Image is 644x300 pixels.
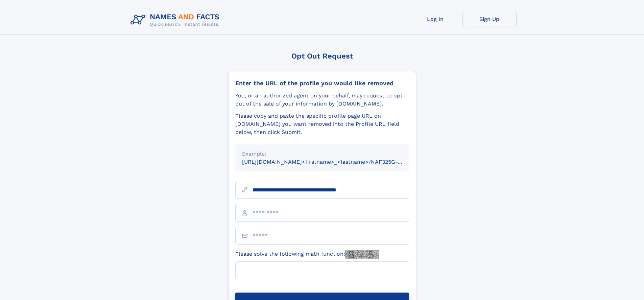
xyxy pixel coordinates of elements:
div: Example: [242,150,402,158]
div: Opt Out Request [228,52,416,60]
small: [URL][DOMAIN_NAME]<firstname>_<lastname>/NAF325G-xxxxxxxx [242,159,422,165]
a: Sign Up [462,11,517,27]
div: Enter the URL of the profile you would like removed [235,79,409,87]
img: Logo Names and Facts [128,11,225,29]
label: Please solve the following math function: [235,250,379,259]
div: You, or an authorized agent on your behalf, may request to opt-out of the sale of your informatio... [235,92,409,108]
div: Please copy and paste the specific profile page URL on [DOMAIN_NAME] you want removed into the Pr... [235,112,409,136]
a: Log In [408,11,462,27]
